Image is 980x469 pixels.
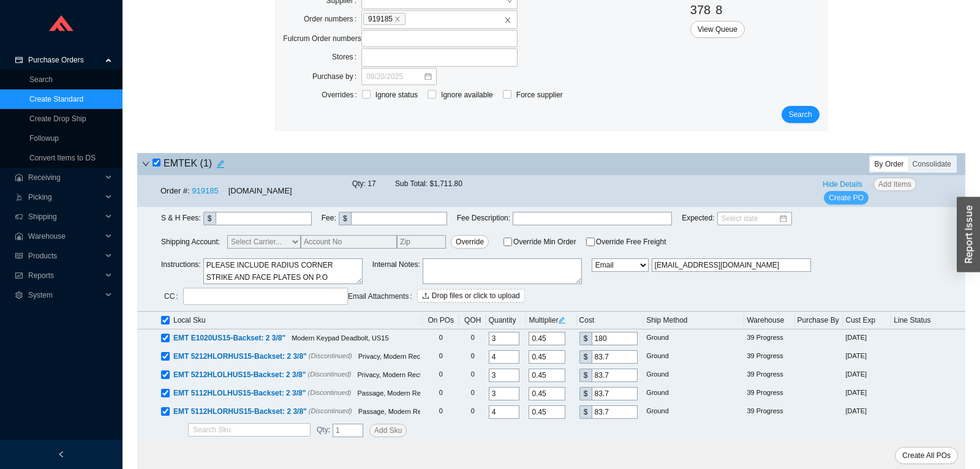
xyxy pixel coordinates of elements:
a: Create Standard [29,95,83,103]
input: Override Free Freight [586,238,595,246]
span: Override [456,236,484,248]
span: Modern Keypad Deadbolt, US15 [292,334,388,342]
th: Quantity [486,312,527,329]
label: Fulcrum Order numbers [283,30,361,47]
label: Overrides [322,86,361,103]
input: 919185closeclose [407,12,416,26]
span: View Queue [698,23,737,36]
td: [DATE] [843,329,891,348]
button: edit [212,156,229,173]
button: Create PO [824,191,869,204]
span: 378 [690,3,710,17]
span: upload [422,292,429,301]
span: Shipping Account: [161,235,489,249]
button: Create All POs [895,447,958,464]
span: Reports [28,266,102,285]
span: Instructions : [161,258,201,288]
span: System [28,285,102,305]
span: Fee : [322,212,336,225]
span: close [504,17,511,24]
span: Force supplier [511,89,568,101]
span: Passage, Modern Rectangular Rosette, Helios Lever, LH, US15 [357,389,547,397]
input: Override Min Order [503,238,512,246]
span: fund [15,272,23,279]
span: read [15,252,23,260]
td: [DATE] [843,366,891,385]
span: EMT 5212HLORHUS15-Backset: 2 3/8" [173,352,307,361]
span: close [394,16,401,22]
div: $ [579,369,592,382]
a: Create Drop Ship [29,114,86,123]
td: 39 Progress [744,385,794,403]
input: Account No [301,235,397,249]
button: Search [782,106,820,123]
h4: EMTEK [153,156,229,173]
th: QOH [459,312,486,329]
a: Followup [29,134,59,143]
span: left [58,451,65,458]
span: EMT 5112HLORHUS15-Backset: 2 3/8" [173,407,307,416]
input: Zip [397,235,446,249]
button: Add Sku [369,424,407,437]
a: 919185 [192,186,218,195]
td: 0 [459,366,486,385]
span: Ignore status [371,89,423,101]
span: : [317,424,330,437]
i: (Discontinued) [309,352,352,359]
button: uploadDrop files or click to upload [417,289,525,302]
td: [DATE] [843,403,891,421]
input: 1 [333,424,363,437]
td: 39 Progress [744,329,794,348]
span: Hide Details [823,178,862,190]
span: setting [15,291,23,299]
span: Create All POs [902,449,951,462]
span: Local Sku [173,314,206,326]
span: edit [558,317,565,324]
span: Drop files or click to upload [432,290,520,302]
td: 0 [423,329,459,348]
a: Search [29,75,53,84]
td: Ground [644,348,744,366]
td: Ground [644,366,744,385]
td: 39 Progress [744,403,794,421]
span: Warehouse [28,227,102,246]
button: Add Items [873,178,916,191]
span: Purchase Orders [28,50,102,70]
td: 0 [423,385,459,403]
span: S & H Fees : [161,212,201,225]
td: 0 [459,385,486,403]
td: 39 Progress [744,348,794,366]
span: Override Min Order [513,238,576,246]
td: Ground [644,329,744,348]
span: Privacy, Modern Rectangular Rosette, Helios Lever, RH, US15 [358,353,545,360]
div: Multiplier [529,314,574,326]
td: 0 [423,348,459,366]
i: (Discontinued) [308,389,352,396]
span: EMT E1020US15-Backset: 2 3/8" [173,334,285,342]
span: Shipping [28,207,102,227]
label: Purchase by [312,68,361,85]
span: Qty [317,426,328,434]
span: Expected : [682,212,714,225]
label: Stores [332,48,361,66]
span: 17 [367,179,375,188]
label: CC [164,288,183,305]
div: $ [579,332,592,345]
span: Override Free Freight [596,238,666,246]
span: edit [213,160,228,168]
span: Privacy, Modern Rectangular Rosette, Helios Lever, LH, US15 [357,371,542,378]
label: Order numbers [304,10,361,28]
div: Consolidate [908,157,956,171]
span: Receiving [28,168,102,187]
span: credit-card [15,56,23,64]
div: $ [579,405,592,419]
span: Search [789,108,812,121]
th: Cust Exp [843,312,891,329]
th: Ship Method [644,312,744,329]
span: Internal Notes : [372,258,420,288]
span: ( 1 ) [200,158,213,168]
span: Ignore available [436,89,498,101]
div: $ [579,387,592,400]
button: Hide Details [818,178,867,191]
input: 08/20/2025 [366,70,423,83]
